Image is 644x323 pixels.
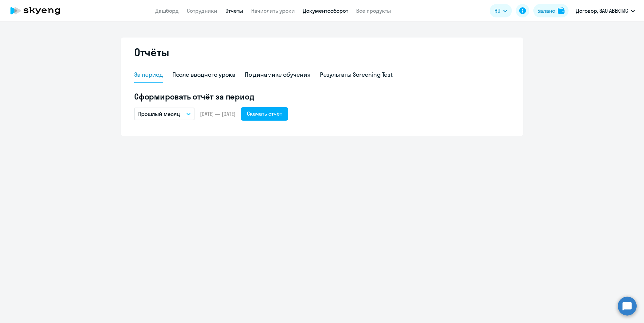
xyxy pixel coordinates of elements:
div: По динамике обучения [245,70,311,79]
a: Отчеты [225,7,243,14]
img: balance [558,7,565,14]
button: Балансbalance [533,4,569,17]
div: Скачать отчёт [247,110,282,118]
a: Сотрудники [187,7,217,14]
h2: Отчёты [134,46,169,59]
button: Скачать отчёт [241,107,288,121]
div: Результаты Screening Test [320,70,393,79]
button: RU [490,4,512,17]
a: Документооборот [303,7,348,14]
p: Прошлый месяц [138,110,180,118]
a: Дашборд [155,7,179,14]
h5: Сформировать отчёт за период [134,91,510,102]
p: Договор, ЗАО АВЕКТИС [576,7,628,15]
a: Начислить уроки [251,7,295,14]
button: Прошлый месяц [134,108,195,120]
a: Все продукты [356,7,391,14]
div: Баланс [537,7,555,15]
span: RU [494,7,500,15]
div: За период [134,70,163,79]
span: [DATE] — [DATE] [200,110,235,118]
button: Договор, ЗАО АВЕКТИС [573,3,638,19]
div: После вводного урока [172,70,235,79]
